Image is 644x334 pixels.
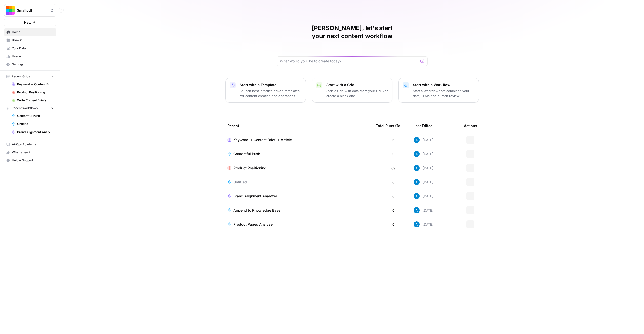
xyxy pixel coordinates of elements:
[312,78,392,103] button: Start with a GridStart a Grid with data from your CMS or create a blank one
[9,112,56,120] a: Contentful Push
[376,137,406,142] div: 6
[376,222,406,227] div: 0
[277,24,428,40] h1: [PERSON_NAME], let's start your next content workflow
[414,193,433,199] div: [DATE]
[227,180,368,185] a: Untitled
[240,82,302,87] p: Start with a Template
[17,98,54,103] span: Write Content Briefs
[227,165,368,171] a: Product Positioning
[414,221,420,227] img: o3cqybgnmipr355j8nz4zpq1mc6x
[233,194,277,199] span: Brand Alignment Analyzer
[413,88,475,98] p: Start a Workflow that combines your data, LLMs and human review
[12,62,54,67] span: Settings
[9,128,56,136] a: Brand Alignment Analyzer
[326,82,388,87] p: Start with a Grid
[17,8,47,13] span: Smallpdf
[414,151,433,157] div: [DATE]
[12,142,54,147] span: AirOps Academy
[414,137,420,143] img: o3cqybgnmipr355j8nz4zpq1mc6x
[9,80,56,88] a: Keyword -> Content Brief -> Article
[12,106,38,110] span: Recent Workflows
[414,193,420,199] img: o3cqybgnmipr355j8nz4zpq1mc6x
[6,6,15,15] img: Smallpdf Logo
[326,88,388,98] p: Start a Grid with data from your CMS or create a blank one
[17,90,54,95] span: Product Positioning
[233,208,280,213] span: Append to Knowledge Base
[12,74,30,79] span: Recent Grids
[240,88,302,98] p: Launch best-practice driven templates for content creation and operations
[227,194,368,199] a: Brand Alignment Analyzer
[4,140,56,148] a: AirOps Academy
[4,156,56,164] button: Help + Support
[17,114,54,118] span: Contentful Push
[233,222,274,227] span: Product Pages Analyzer
[227,208,368,213] a: Append to Knowledge Base
[376,119,402,133] div: Total Runs (7d)
[376,194,406,199] div: 0
[414,179,433,185] div: [DATE]
[225,78,306,103] button: Start with a TemplateLaunch best-practice driven templates for content creation and operations
[4,28,56,36] a: Home
[12,30,54,34] span: Home
[376,208,406,213] div: 0
[17,122,54,126] span: Untitled
[4,44,56,52] a: Your Data
[233,151,260,156] span: Contentful Push
[414,151,420,157] img: o3cqybgnmipr355j8nz4zpq1mc6x
[9,120,56,128] a: Untitled
[414,207,433,213] div: [DATE]
[376,151,406,156] div: 0
[12,46,54,51] span: Your Data
[227,151,368,156] a: Contentful Push
[414,119,433,133] div: Last Edited
[414,165,433,171] div: [DATE]
[4,4,56,17] button: Workspace: Smallpdf
[24,20,31,25] span: New
[227,119,368,133] div: Recent
[12,38,54,43] span: Browse
[233,165,266,171] span: Product Positioning
[4,73,56,80] button: Recent Grids
[233,137,292,142] span: Keyword -> Content Brief -> Article
[4,148,56,156] button: What's new?
[227,222,368,227] a: Product Pages Analyzer
[9,96,56,104] a: Write Content Briefs
[398,78,479,103] button: Start with a WorkflowStart a Workflow that combines your data, LLMs and human review
[376,165,406,171] div: 69
[4,36,56,44] a: Browse
[414,165,420,171] img: o3cqybgnmipr355j8nz4zpq1mc6x
[413,82,475,87] p: Start with a Workflow
[4,149,56,156] div: What's new?
[4,104,56,112] button: Recent Workflows
[233,180,247,185] span: Untitled
[227,137,368,142] a: Keyword -> Content Brief -> Article
[376,180,406,185] div: 0
[414,137,433,143] div: [DATE]
[9,88,56,96] a: Product Positioning
[414,179,420,185] img: o3cqybgnmipr355j8nz4zpq1mc6x
[280,59,418,64] input: What would you like to create today?
[4,52,56,60] a: Usage
[12,158,54,163] span: Help + Support
[12,54,54,59] span: Usage
[414,207,420,213] img: o3cqybgnmipr355j8nz4zpq1mc6x
[4,60,56,68] a: Settings
[464,119,477,133] div: Actions
[414,221,433,227] div: [DATE]
[4,19,56,26] button: New
[17,82,54,87] span: Keyword -> Content Brief -> Article
[17,130,54,134] span: Brand Alignment Analyzer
